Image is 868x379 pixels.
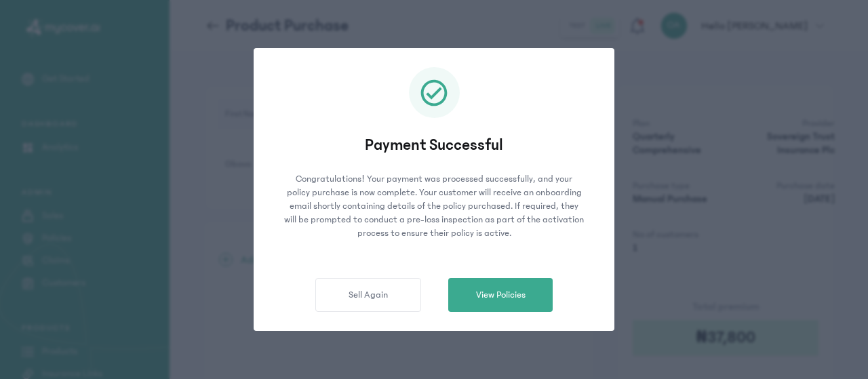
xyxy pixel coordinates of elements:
[273,134,595,156] p: Payment Successful
[349,288,388,302] span: Sell Again
[273,172,595,240] p: Congratulations! Your payment was processed successfully, and your policy purchase is now complet...
[448,278,553,312] button: View Policies
[476,288,526,302] span: View Policies
[315,278,421,312] button: Sell Again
